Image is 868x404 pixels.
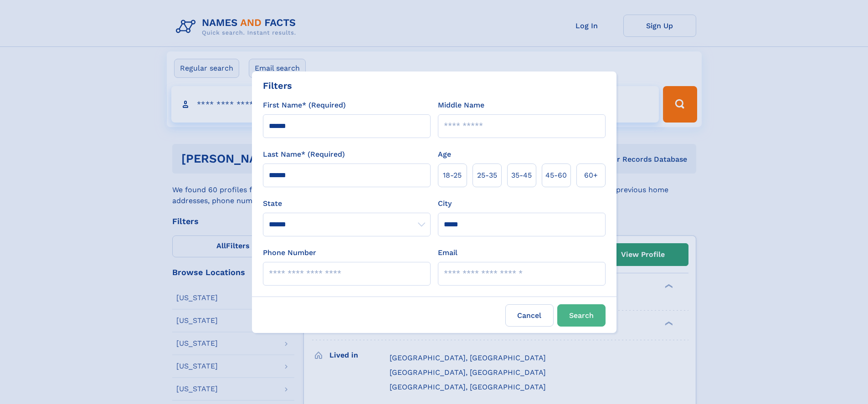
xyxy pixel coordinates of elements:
span: 60+ [584,170,598,181]
label: Email [438,247,457,258]
label: First Name* (Required) [263,100,346,111]
label: Cancel [505,304,554,327]
label: Middle Name [438,100,484,111]
span: 25‑35 [477,170,497,181]
span: 18‑25 [443,170,462,181]
div: Filters [263,79,292,92]
button: Search [557,304,606,327]
label: State [263,198,431,209]
label: City [438,198,452,209]
span: 35‑45 [511,170,532,181]
label: Age [438,149,451,160]
label: Phone Number [263,247,316,258]
span: 45‑60 [545,170,567,181]
label: Last Name* (Required) [263,149,345,160]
